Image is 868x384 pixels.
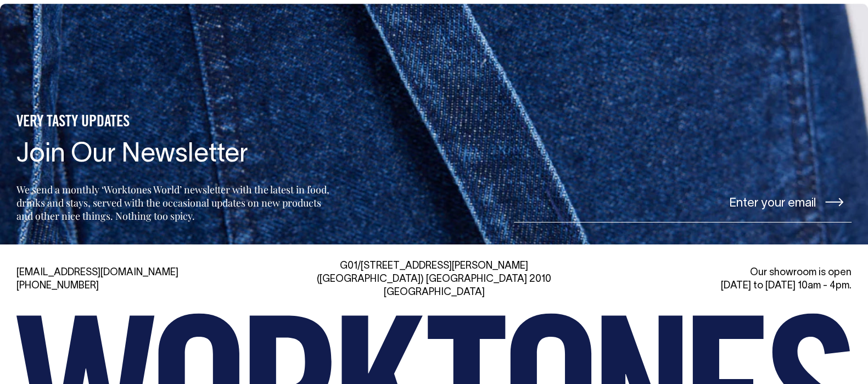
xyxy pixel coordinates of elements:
[300,260,568,299] div: G01/[STREET_ADDRESS][PERSON_NAME] ([GEOGRAPHIC_DATA]) [GEOGRAPHIC_DATA] 2010 [GEOGRAPHIC_DATA]
[16,268,178,277] a: [EMAIL_ADDRESS][DOMAIN_NAME]
[514,181,852,222] input: Enter your email
[584,266,852,293] div: Our showroom is open [DATE] to [DATE] 10am - 4pm.
[16,141,333,170] h4: Join Our Newsletter
[16,281,99,291] a: [PHONE_NUMBER]
[16,113,333,132] h5: VERY TASTY UPDATES
[16,183,333,222] p: We send a monthly ‘Worktones World’ newsletter with the latest in food, drinks and stays, served ...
